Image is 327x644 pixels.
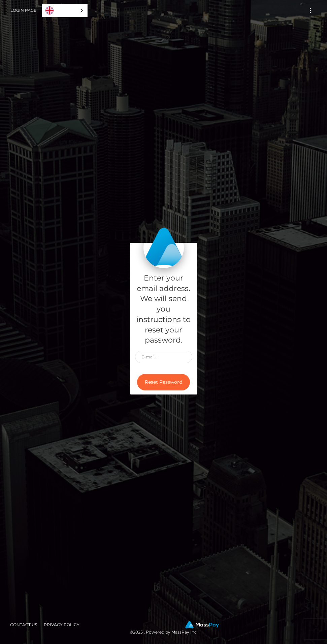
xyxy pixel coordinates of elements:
img: MassPay Login [143,228,184,268]
a: Privacy Policy [41,619,82,630]
a: Contact Us [7,619,40,630]
h5: Enter your email address. We will send you instructions to reset your password. [135,273,192,346]
aside: Language selected: English [42,4,88,17]
div: © 2025 , Powered by MassPay Inc. [5,621,322,636]
button: Reset Password [137,374,190,390]
input: E-mail... [135,351,192,363]
img: MassPay [185,621,219,628]
a: Login Page [10,3,36,18]
button: Toggle navigation [304,6,317,15]
div: Language [42,4,88,17]
a: English [42,4,87,17]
